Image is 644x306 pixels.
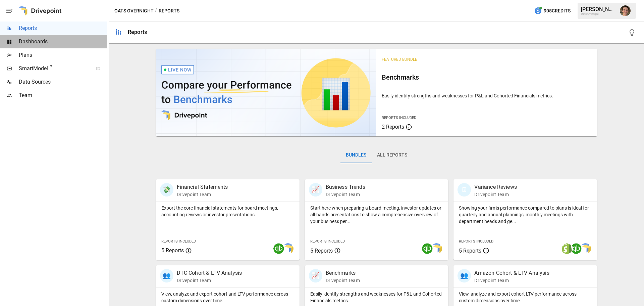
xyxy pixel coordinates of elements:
[561,243,572,254] img: shopify
[177,191,228,198] p: Drivepoint Team
[177,277,242,284] p: Drivepoint Team
[422,243,433,254] img: quickbooks
[155,7,157,15] div: /
[156,49,377,136] img: video thumbnail
[310,291,443,304] p: Easily identify strengths and weaknesses for P&L and Cohorted Financials metrics.
[531,5,573,17] button: 905Credits
[581,6,616,12] div: [PERSON_NAME]
[382,57,417,62] span: Featured Bundle
[474,277,549,284] p: Drivepoint Team
[161,239,196,244] span: Reports Included
[326,277,360,284] p: Drivepoint Team
[474,191,517,198] p: Drivepoint Team
[273,243,284,254] img: quickbooks
[310,205,443,225] p: Start here when preparing a board meeting, investor updates or all-hands presentations to show a ...
[161,205,294,218] p: Export the core financial statements for board meetings, accounting reviews or investor presentat...
[114,7,154,15] button: Oats Overnight
[459,291,592,304] p: View, analyze and export cohort LTV performance across custom dimensions over time.
[459,239,493,244] span: Reports Included
[309,269,322,282] div: 📈
[382,92,592,99] p: Easily identify strengths and weaknesses for P&L and Cohorted Financials metrics.
[161,247,184,254] span: 5 Reports
[19,38,107,46] span: Dashboards
[19,51,107,59] span: Plans
[458,269,471,282] div: 👥
[326,183,365,191] p: Business Trends
[571,243,582,254] img: quickbooks
[310,248,333,254] span: 5 Reports
[177,269,242,277] p: DTC Cohort & LTV Analysis
[309,183,322,196] div: 📈
[326,191,365,198] p: Drivepoint Team
[382,124,404,130] span: 2 Reports
[340,147,372,163] button: Bundles
[161,291,294,304] p: View, analyze and export cohort and LTV performance across custom dimensions over time.
[620,5,631,16] img: Ryan Zayas
[19,64,89,73] span: SmartModel
[431,243,442,254] img: smart model
[581,12,616,15] div: Oats Overnight
[372,147,413,163] button: All Reports
[382,72,592,83] h6: Benchmarks
[326,269,360,277] p: Benchmarks
[474,183,517,191] p: Variance Reviews
[160,269,173,282] div: 👥
[544,7,571,15] span: 905 Credits
[459,205,592,225] p: Showing your firm's performance compared to plans is ideal for quarterly and annual plannings, mo...
[19,24,107,32] span: Reports
[580,243,591,254] img: smart model
[459,248,481,254] span: 5 Reports
[382,116,416,120] span: Reports Included
[458,183,471,196] div: 🗓
[19,78,107,86] span: Data Sources
[19,91,107,99] span: Team
[128,29,147,35] div: Reports
[283,243,293,254] img: smart model
[474,269,549,277] p: Amazon Cohort & LTV Analysis
[616,1,635,20] button: Ryan Zayas
[48,63,53,72] span: ™
[310,239,345,244] span: Reports Included
[160,183,173,196] div: 💸
[177,183,228,191] p: Financial Statements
